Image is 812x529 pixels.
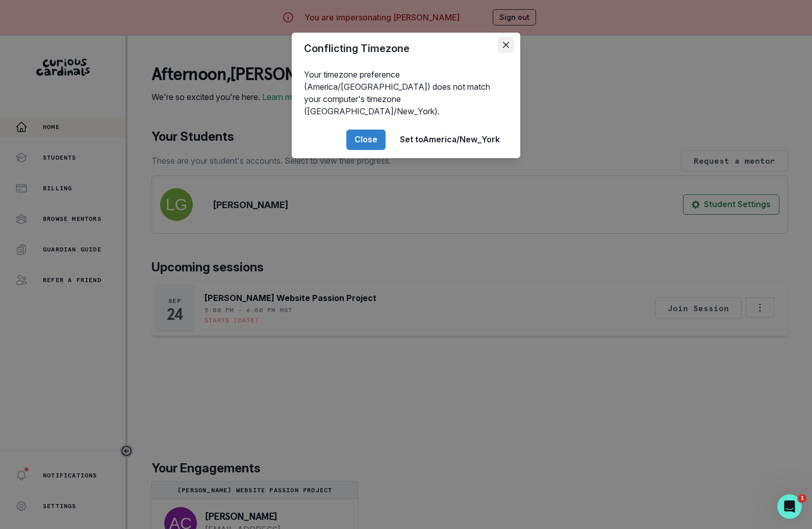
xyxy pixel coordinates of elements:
iframe: Intercom live chat [777,494,802,519]
header: Conflicting Timezone [292,33,520,64]
button: Set toAmerica/New_York [392,130,508,150]
button: Close [346,130,386,150]
span: 1 [798,494,806,502]
div: Your timezone preference (America/[GEOGRAPHIC_DATA]) does not match your computer's timezone ([GE... [292,64,520,121]
button: Close [498,37,514,53]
